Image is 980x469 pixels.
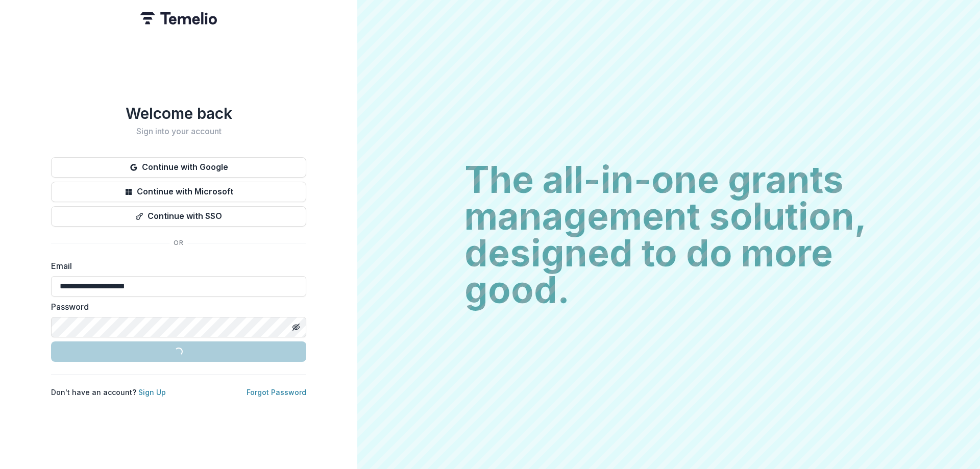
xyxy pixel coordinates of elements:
button: Toggle password visibility [288,319,304,335]
button: Continue with SSO [51,206,306,227]
h2: Sign into your account [51,127,306,136]
a: Forgot Password [247,388,306,397]
button: Continue with Microsoft [51,182,306,202]
h1: Welcome back [51,104,306,122]
button: Continue with Google [51,157,306,178]
label: Email [51,260,300,272]
p: Don't have an account? [51,387,166,398]
a: Sign Up [138,388,166,397]
img: Temelio [140,12,217,24]
label: Password [51,301,300,313]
